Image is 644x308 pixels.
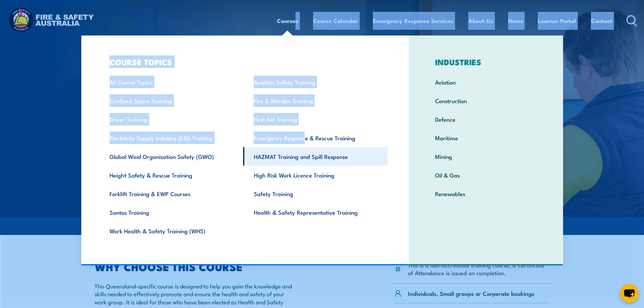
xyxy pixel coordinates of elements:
[408,289,534,297] p: Individuals, Small groups or Corporate bookings
[243,203,388,221] a: Health & Safety Representative Training
[425,73,547,91] a: Aviation
[425,57,547,67] h3: INDUSTRIES
[99,73,243,91] a: All Course Topics
[591,12,612,30] a: Contact
[243,110,388,128] a: First Aid Training
[468,12,493,30] a: About Us
[313,12,358,30] a: Course Calendar
[508,12,523,30] a: News
[277,12,298,30] a: Courses
[99,57,388,67] h3: COURSE TOPICS
[243,147,388,166] a: HAZMAT Training and Spill Response
[243,128,388,147] a: Emergency Response & Rescue Training
[425,166,547,184] a: Oil & Gas
[425,110,547,128] a: Defence
[99,184,243,203] a: Forklift Training & EWP Courses
[408,261,550,277] li: This is a non-accredited training course, a Certificate of Attendance is issued on completion.
[538,12,576,30] a: Learner Portal
[99,166,243,184] a: Height Safety & Rescue Training
[99,110,243,128] a: Driver Training
[373,12,453,30] a: Emergency Response Services
[243,184,388,203] a: Safety Training
[99,91,243,110] a: Confined Space Training
[243,166,388,184] a: High Risk Work Licence Training
[99,147,243,166] a: Global Wind Organisation Safety (GWO)
[99,128,243,147] a: Electricity Supply Industry (ESI) Training
[425,184,547,203] a: Renewables
[425,128,547,147] a: Maritime
[99,221,243,240] a: Work Health & Safety Training (WHS)
[425,147,547,166] a: Mining
[243,73,388,91] a: Aviation Safety Training
[95,262,292,271] h2: WHY CHOOSE THIS COURSE
[620,284,639,303] button: chat-button
[243,91,388,110] a: Fire & Warden Training
[99,203,243,221] a: Santos Training
[425,91,547,110] a: Construction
